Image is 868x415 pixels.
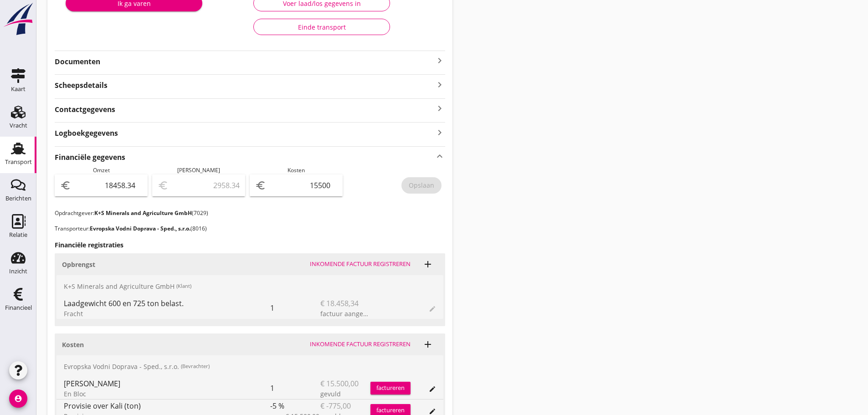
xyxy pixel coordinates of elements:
[288,166,305,174] span: Kosten
[55,128,118,138] strong: Logboekgegevens
[5,159,32,165] div: Transport
[434,150,445,163] i: keyboard_arrow_up
[422,259,433,270] i: add
[64,400,270,411] div: Provisie over Kali (ton)
[434,55,445,66] i: keyboard_arrow_right
[320,378,359,389] span: € 15.500,00
[306,258,414,271] button: Inkomende factuur registreren
[370,384,411,393] div: factureren
[270,377,320,399] div: 1
[55,209,445,217] p: Opdrachtgever: (7029)
[261,22,382,32] div: Einde transport
[320,400,351,411] span: € -775,00
[306,338,414,351] button: Inkomende factuur registreren
[253,19,390,35] button: Einde transport
[10,123,27,128] div: Vracht
[55,152,125,163] strong: Financiële gegevens
[55,56,434,67] strong: Documenten
[11,86,26,92] div: Kaart
[320,298,359,309] span: € 18.458,34
[73,178,142,193] input: 0,00
[94,209,192,217] strong: K+S Minerals and Agriculture GmbH
[56,275,443,297] div: K+S Minerals and Agriculture GmbH
[176,282,191,290] small: (Klant)
[5,305,32,311] div: Financieel
[434,126,445,138] i: keyboard_arrow_right
[434,78,445,91] i: keyboard_arrow_right
[55,104,115,115] strong: Contactgegevens
[320,309,370,318] div: factuur aangemaakt
[9,232,27,238] div: Relatie
[268,178,337,193] input: 0,00
[62,340,84,349] strong: Kosten
[310,260,411,269] div: Inkomende factuur registreren
[64,298,270,309] div: Laadgewicht 600 en 725 ton belast.
[64,389,270,399] div: En Bloc
[62,260,95,269] strong: Opbrengst
[429,408,436,415] i: edit
[181,363,210,370] small: (Bevrachter)
[55,225,445,233] p: Transporteur: (8016)
[93,166,110,174] span: Omzet
[270,297,320,319] div: 1
[5,195,31,201] div: Berichten
[422,339,433,350] i: add
[55,240,445,250] h3: Financiële registraties
[9,389,27,408] i: account_circle
[370,406,411,415] div: factureren
[370,382,411,395] button: factureren
[60,180,71,191] i: euro
[255,180,266,191] i: euro
[320,389,370,399] div: gevuld
[56,355,443,377] div: Evropska Vodni Doprava - Sped., s.r.o.
[429,385,436,393] i: edit
[64,309,270,318] div: Fracht
[9,268,27,274] div: Inzicht
[90,225,190,232] strong: Evropska Vodni Doprava - Sped., s.r.o.
[55,80,108,91] strong: Scheepsdetails
[64,378,270,389] div: [PERSON_NAME]
[434,102,445,115] i: keyboard_arrow_right
[310,340,411,349] div: Inkomende factuur registreren
[177,166,220,174] span: [PERSON_NAME]
[2,2,35,36] img: logo-small.a267ee39.svg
